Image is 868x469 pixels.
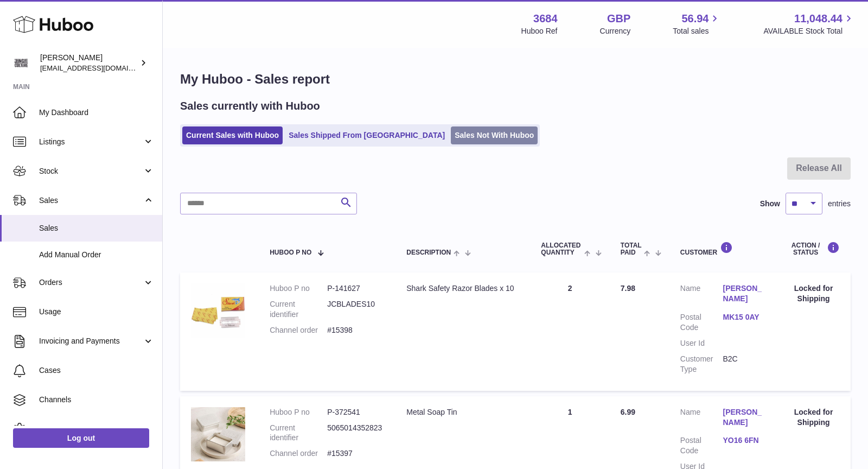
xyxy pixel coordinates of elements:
[270,407,327,417] dt: Huboo P no
[180,99,320,113] h2: Sales currently with Huboo
[39,307,154,317] span: Usage
[600,26,631,36] div: Currency
[621,284,635,293] span: 7.98
[270,448,327,459] dt: Channel order
[39,395,154,405] span: Channels
[828,199,851,209] span: entries
[285,126,449,144] a: Sales Shipped From [GEOGRAPHIC_DATA]
[533,11,558,26] strong: 3684
[760,199,780,209] label: Show
[270,299,327,320] dt: Current identifier
[191,283,245,338] img: $_57.JPG
[270,325,327,335] dt: Channel order
[451,126,538,144] a: Sales Not With Huboo
[182,126,283,144] a: Current Sales with Huboo
[680,407,723,430] dt: Name
[541,242,582,256] span: ALLOCATED Quantity
[621,408,635,416] span: 6.99
[327,325,385,335] dd: #15398
[673,26,721,36] span: Total sales
[39,107,154,118] span: My Dashboard
[680,283,723,307] dt: Name
[406,407,519,417] div: Metal Soap Tin
[723,283,765,304] a: [PERSON_NAME]
[723,407,765,428] a: [PERSON_NAME]
[39,277,143,288] span: Orders
[680,435,723,456] dt: Postal Code
[794,11,843,26] span: 11,048.44
[327,448,385,459] dd: #15397
[39,365,154,376] span: Cases
[40,53,138,73] div: [PERSON_NAME]
[327,407,385,417] dd: P-372541
[787,283,840,304] div: Locked for Shipping
[327,423,385,443] dd: 5065014352823
[680,354,723,375] dt: Customer Type
[270,249,311,256] span: Huboo P no
[39,166,143,176] span: Stock
[621,242,642,256] span: Total paid
[680,242,765,256] div: Customer
[39,223,154,233] span: Sales
[787,407,840,428] div: Locked for Shipping
[13,55,29,71] img: theinternationalventure@gmail.com
[406,283,519,294] div: Shark Safety Razor Blades x 10
[723,354,765,375] dd: B2C
[607,11,630,26] strong: GBP
[39,195,143,206] span: Sales
[723,435,765,446] a: YO16 6FN
[191,407,245,461] img: 36841753442420.jpg
[13,428,149,448] a: Log out
[763,26,855,36] span: AVAILABLE Stock Total
[327,299,385,320] dd: JCBLADES10
[270,283,327,294] dt: Huboo P no
[521,26,558,36] div: Huboo Ref
[680,312,723,333] dt: Postal Code
[180,71,851,88] h1: My Huboo - Sales report
[763,11,855,36] a: 11,048.44 AVAILABLE Stock Total
[723,312,765,322] a: MK15 0AY
[327,283,385,294] dd: P-141627
[406,249,451,256] span: Description
[39,250,154,260] span: Add Manual Order
[681,11,709,26] span: 56.94
[673,11,721,36] a: 56.94 Total sales
[39,424,154,434] span: Settings
[39,137,143,147] span: Listings
[680,338,723,348] dt: User Id
[270,423,327,443] dt: Current identifier
[530,272,609,390] td: 2
[40,64,159,72] span: [EMAIL_ADDRESS][DOMAIN_NAME]
[787,242,840,256] div: Action / Status
[39,336,143,346] span: Invoicing and Payments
